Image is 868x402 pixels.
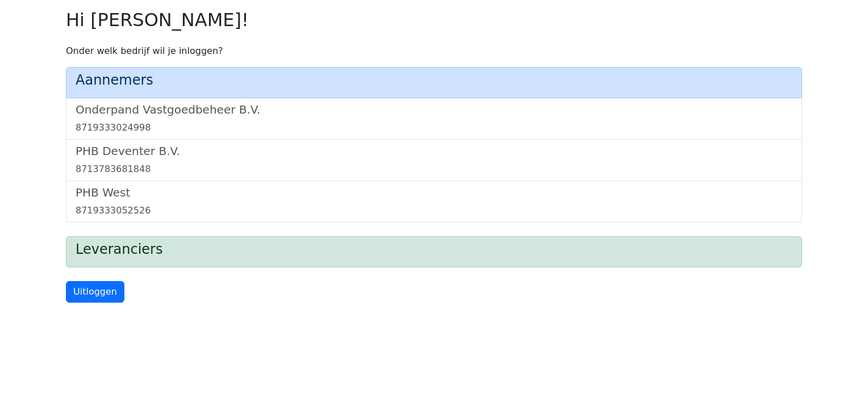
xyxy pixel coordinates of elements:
a: PHB Deventer B.V.8713783681848 [76,144,792,176]
a: PHB West8719333052526 [76,186,792,217]
h5: PHB West [76,186,792,199]
h5: PHB Deventer B.V. [76,144,792,158]
div: 8719333052526 [76,204,792,217]
div: 8713783681848 [76,162,792,176]
h5: Onderpand Vastgoedbeheer B.V. [76,103,792,116]
div: 8719333024998 [76,121,792,135]
p: Onder welk bedrijf wil je inloggen? [66,44,802,58]
h4: Leveranciers [76,241,792,258]
h4: Aannemers [76,72,792,89]
a: Uitloggen [66,281,124,303]
a: Onderpand Vastgoedbeheer B.V.8719333024998 [76,103,792,135]
h2: Hi [PERSON_NAME]! [66,9,802,31]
